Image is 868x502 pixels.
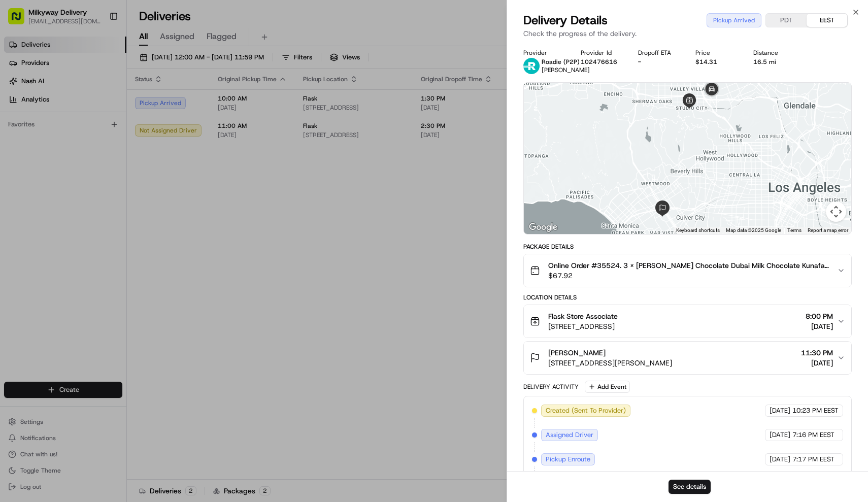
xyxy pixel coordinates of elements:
[526,221,560,234] img: Google
[523,383,579,391] div: Delivery Activity
[695,58,737,66] div: $14.31
[792,455,834,464] span: 7:17 PM EEST
[770,406,790,415] span: [DATE]
[548,358,672,368] span: [STREET_ADDRESS][PERSON_NAME]
[638,58,679,66] div: -
[548,348,606,358] span: [PERSON_NAME]
[101,252,123,259] span: Pylon
[84,157,88,165] span: •
[806,321,833,331] span: [DATE]
[638,49,679,57] div: Dropoff ETA
[801,348,833,358] span: 11:30 PM
[82,223,167,241] a: 💻API Documentation
[72,251,123,259] a: Powered byPylon
[10,148,26,164] img: Masood Aslam
[157,130,185,142] button: See all
[548,260,829,271] span: Online Order #35524. 3 x [PERSON_NAME] Chocolate Dubai Milk Chocolate Kunafa Bar 200g (Made in [G...
[524,342,852,374] button: [PERSON_NAME][STREET_ADDRESS][PERSON_NAME]11:30 PM[DATE]
[524,305,852,338] button: Flask Store Associate[STREET_ADDRESS]8:00 PM[DATE]
[801,358,833,368] span: [DATE]
[676,227,720,234] button: Keyboard shortcuts
[669,480,711,494] button: See details
[10,41,185,57] p: Welcome 👋
[86,228,94,236] div: 💻
[21,97,40,115] img: 9188753566659_6852d8bf1fb38e338040_72.png
[542,58,580,66] span: Roadie (P2P)
[523,12,608,28] span: Delivery Details
[770,430,790,440] span: [DATE]
[581,49,622,57] div: Provider Id
[526,221,560,234] a: Open this area in Google Maps (opens a new window)
[523,58,540,74] img: roadie-logo-v2.jpg
[808,227,848,233] a: Report a map error
[96,227,163,237] span: API Documentation
[46,107,140,115] div: We're available if you need us!
[31,157,82,165] span: [PERSON_NAME]
[806,311,833,321] span: 8:00 PM
[548,321,618,331] span: [STREET_ADDRESS]
[581,58,617,66] button: 102476616
[766,14,807,27] button: PDT
[20,227,78,237] span: Knowledge Base
[787,227,802,233] a: Terms (opens in new tab)
[523,293,852,302] div: Location Details
[695,49,737,57] div: Price
[46,97,166,107] div: Start new chat
[90,157,111,165] span: [DATE]
[34,185,37,193] span: •
[753,49,794,57] div: Distance
[173,100,185,112] button: Start new chat
[26,65,168,76] input: Clear
[726,227,781,233] span: Map data ©2025 Google
[6,223,82,241] a: 📗Knowledge Base
[807,14,847,27] button: EEST
[548,271,829,281] span: $67.92
[546,430,593,440] span: Assigned Driver
[10,228,18,236] div: 📗
[792,430,834,440] span: 7:16 PM EEST
[10,132,68,140] div: Past conversations
[523,28,852,39] p: Check the progress of the delivery.
[523,243,852,251] div: Package Details
[20,158,28,166] img: 1736555255976-a54dd68f-1ca7-489b-9aae-adbdc363a1c4
[753,58,794,66] div: 16.5 mi
[523,49,564,57] div: Provider
[10,97,28,115] img: 1736555255976-a54dd68f-1ca7-489b-9aae-adbdc363a1c4
[548,311,618,321] span: Flask Store Associate
[524,254,852,287] button: Online Order #35524. 3 x [PERSON_NAME] Chocolate Dubai Milk Chocolate Kunafa Bar 200g (Made in [G...
[770,455,790,464] span: [DATE]
[826,202,846,222] button: Map camera controls
[585,381,630,393] button: Add Event
[542,66,590,74] span: [PERSON_NAME]
[10,10,30,30] img: Nash
[546,455,590,464] span: Pickup Enroute
[546,406,626,415] span: Created (Sent To Provider)
[39,185,60,193] span: [DATE]
[792,406,839,415] span: 10:23 PM EEST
